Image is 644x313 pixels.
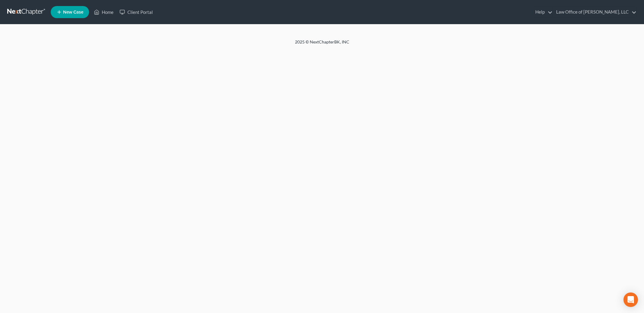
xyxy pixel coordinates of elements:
new-legal-case-button: New Case [51,6,89,18]
div: 2025 © NextChapterBK, INC [150,39,494,50]
a: Law Office of [PERSON_NAME], LLC [553,7,636,18]
a: Home [91,7,117,18]
div: Open Intercom Messenger [623,292,638,307]
a: Help [532,7,553,18]
a: Client Portal [117,7,156,18]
